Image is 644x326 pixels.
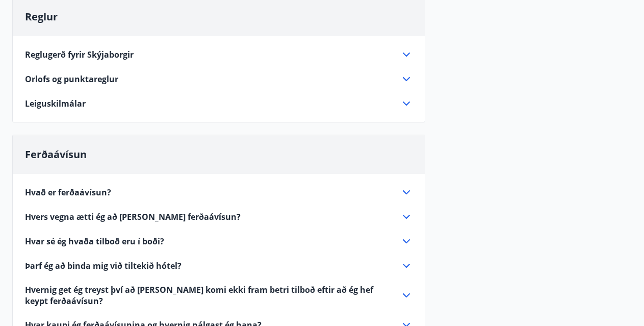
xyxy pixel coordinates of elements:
span: Reglur [25,10,58,23]
div: Leiguskilmálar [25,97,413,110]
span: Orlofs og punktareglur [25,73,118,85]
span: Hvernig get ég treyst því að [PERSON_NAME] komi ekki fram betri tilboð eftir að ég hef keypt ferð... [25,284,388,307]
div: Reglugerð fyrir Skýjaborgir [25,48,413,61]
div: Hvar sé ég hvaða tilboð eru í boði? [25,235,413,247]
span: Reglugerð fyrir Skýjaborgir [25,49,134,60]
span: Hvað er ferðaávísun? [25,187,111,198]
span: Hvers vegna ætti ég að [PERSON_NAME] ferðaávísun? [25,211,241,222]
span: Þarf ég að binda mig við tiltekið hótel? [25,260,182,271]
div: Þarf ég að binda mig við tiltekið hótel? [25,260,413,272]
div: Orlofs og punktareglur [25,73,413,85]
div: Hvað er ferðaávísun? [25,186,413,198]
span: Hvar sé ég hvaða tilboð eru í boði? [25,236,164,247]
span: Ferðaávísun [25,147,87,161]
div: Hvers vegna ætti ég að [PERSON_NAME] ferðaávísun? [25,211,413,223]
div: Hvernig get ég treyst því að [PERSON_NAME] komi ekki fram betri tilboð eftir að ég hef keypt ferð... [25,284,413,307]
span: Leiguskilmálar [25,98,86,109]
